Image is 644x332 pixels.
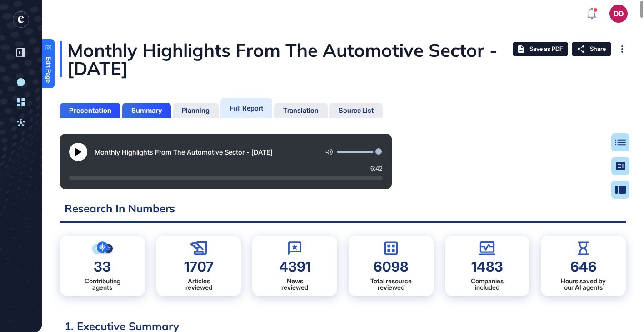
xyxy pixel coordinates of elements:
div: entrapeer-logo [13,11,29,28]
div: 1483 [471,260,503,273]
div: Hours saved by our AI agents [561,278,606,291]
span: Save as PDF [529,45,563,53]
div: Contributing agents [85,278,120,291]
h2: Research In Numbers [60,201,626,223]
div: 4391 [279,260,311,273]
a: Edit Page [42,39,55,88]
div: 6:42 [69,165,383,172]
div: Planning [182,106,210,115]
div: News reviewed [281,278,308,291]
div: Source List [339,106,374,115]
div: 646 [570,260,597,273]
button: DD [609,5,628,23]
div: Presentation [69,106,111,115]
div: 33 [94,260,111,273]
span: Edit Page [45,57,51,83]
div: Monthly Highlights From The Automotive Sector - [DATE] [95,148,273,156]
div: Full Report [230,104,263,112]
div: Total resource reviewed [370,278,412,291]
div: 1707 [184,260,214,273]
div: Articles reviewed [185,278,212,291]
div: Monthly Highlights From The Automotive Sector - [DATE] [60,41,626,77]
span: Share [590,45,606,53]
div: Summary [131,106,162,115]
div: 6098 [374,260,409,273]
div: Translation [283,106,319,115]
div: Companies included [471,278,504,291]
